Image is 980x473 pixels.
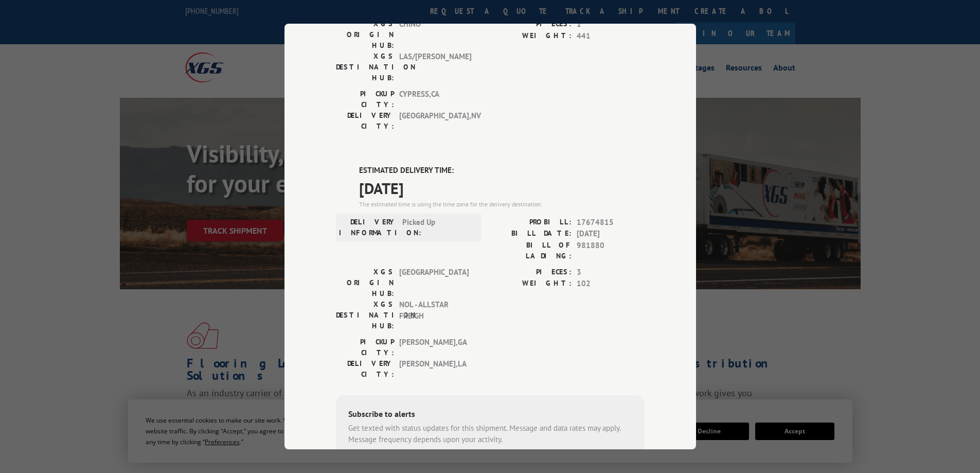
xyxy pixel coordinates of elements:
[359,177,645,200] span: [DATE]
[490,278,572,290] label: WEIGHT:
[490,267,572,278] label: PIECES:
[490,240,572,261] label: BILL OF LADING:
[399,337,469,358] span: [PERSON_NAME] , GA
[577,240,645,261] span: 981880
[348,408,632,423] div: Subscribe to alerts
[490,228,572,240] label: BILL DATE:
[577,228,645,240] span: [DATE]
[348,423,632,446] div: Get texted with status updates for this shipment. Message and data rates may apply. Message frequ...
[402,217,472,238] span: Picked Up
[399,89,469,110] span: CYPRESS , CA
[336,337,394,358] label: PICKUP CITY:
[399,358,469,380] span: [PERSON_NAME] , LA
[336,51,394,83] label: XGS DESTINATION HUB:
[577,19,645,30] span: 1
[399,51,469,83] span: LAS/[PERSON_NAME]
[577,217,645,229] span: 17674815
[490,19,572,30] label: PIECES:
[577,30,645,42] span: 441
[577,267,645,278] span: 3
[399,267,469,299] span: [GEOGRAPHIC_DATA]
[336,89,394,110] label: PICKUP CITY:
[399,19,469,51] span: CHINO
[339,217,397,238] label: DELIVERY INFORMATION:
[490,217,572,229] label: PROBILL:
[577,278,645,290] span: 102
[490,30,572,42] label: WEIGHT:
[359,200,645,209] div: The estimated time is using the time zone for the delivery destination.
[359,165,645,177] label: ESTIMATED DELIVERY TIME:
[336,358,394,380] label: DELIVERY CITY:
[399,299,469,331] span: NOL - ALLSTAR FREIGH
[336,267,394,299] label: XGS ORIGIN HUB:
[336,110,394,132] label: DELIVERY CITY:
[336,299,394,331] label: XGS DESTINATION HUB:
[399,110,469,132] span: [GEOGRAPHIC_DATA] , NV
[336,19,394,51] label: XGS ORIGIN HUB:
